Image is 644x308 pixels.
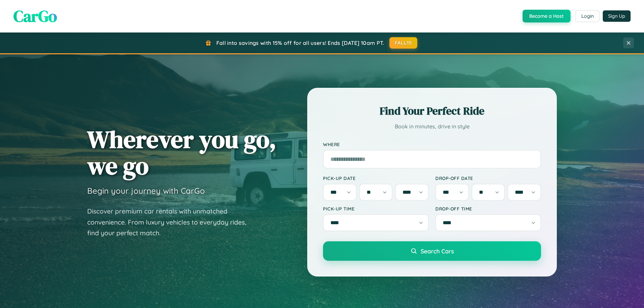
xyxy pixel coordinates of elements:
span: CarGo [13,5,57,27]
button: FALL15 [389,37,418,49]
p: Discover premium car rentals with unmatched convenience. From luxury vehicles to everyday rides, ... [87,206,255,239]
label: Pick-up Date [323,175,429,181]
button: Login [576,10,599,22]
h3: Begin your journey with CarGo [87,186,205,196]
label: Where [323,141,541,147]
button: Become a Host [523,10,571,22]
span: Search Cars [421,247,454,255]
button: Search Cars [323,241,541,261]
label: Pick-up Time [323,206,429,211]
label: Drop-off Time [435,206,541,211]
h2: Find Your Perfect Ride [323,104,541,118]
label: Drop-off Date [435,175,541,181]
p: Book in minutes, drive in style [323,122,541,131]
span: Fall into savings with 15% off for all users! Ends [DATE] 10am PT. [216,40,384,46]
button: Sign Up [603,10,631,22]
h1: Wherever you go, we go [87,126,276,179]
